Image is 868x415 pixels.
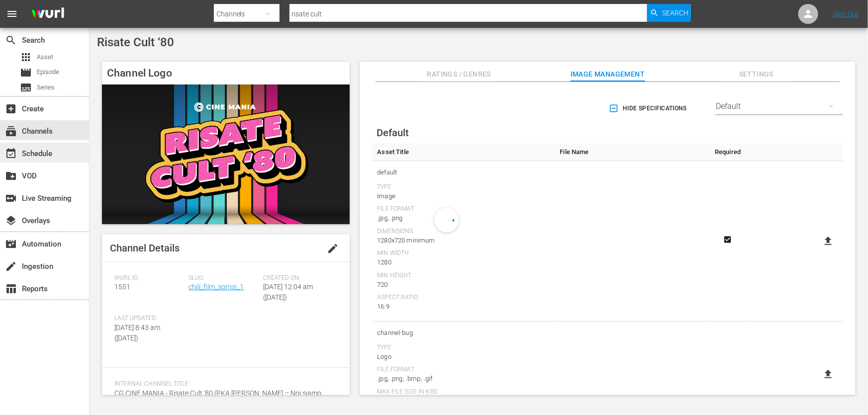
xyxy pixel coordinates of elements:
[377,213,550,223] div: .jpg, .png
[327,243,339,254] span: edit
[20,67,32,79] span: Episode
[37,52,53,62] span: Asset
[709,143,747,161] th: Required
[722,235,734,244] svg: Required
[37,67,59,77] span: Episode
[5,283,17,295] span: Reports
[377,352,550,362] div: Logo
[377,366,550,374] div: File Format
[377,374,550,384] div: .jpg, .png, .bmp, .gif
[102,62,350,84] h4: Channel Logo
[5,125,17,137] span: Channels
[102,84,350,224] img: Risate Cult ‘80
[20,51,32,63] span: Asset
[555,143,708,161] th: File Name
[37,83,55,92] span: Series
[377,228,550,236] div: Dimensions
[5,148,17,160] span: Schedule
[377,257,550,267] div: 1280
[377,388,550,396] div: Max File Size In Kbs
[377,191,550,201] div: Image
[571,68,645,81] span: Image Management
[5,260,17,272] span: Ingestion
[114,324,160,342] span: [DATE] 8:43 am ([DATE])
[114,380,332,388] span: Internal Channel Title:
[377,272,550,280] div: Min Height
[5,192,17,204] span: Live Streaming
[372,143,555,161] th: Asset Title
[377,280,550,290] div: 720
[611,103,687,114] span: Hide Specifications
[716,92,843,120] div: Default
[607,94,691,122] button: Hide Specifications
[377,249,550,257] div: Min Width
[20,82,32,93] span: Series
[5,238,17,250] span: Automation
[24,2,72,26] img: ans4CAIJ8jUAAAAAAAAAAAAAAAAAAAAAAAAgQb4GAAAAAAAAAAAAAAAAAAAAAAAAJMjXAAAAAAAAAAAAAAAAAAAAAAAAgAT5G...
[114,274,184,282] span: Wurl ID:
[114,315,184,323] span: Last Updated:
[377,294,550,302] div: Aspect Ratio
[377,127,409,139] span: Default
[719,68,794,81] span: Settings
[377,302,550,312] div: 16:9
[5,103,17,115] span: Create
[833,10,859,18] a: Sign Out
[263,283,313,301] span: [DATE] 12:04 am ([DATE])
[5,34,17,46] span: Search
[377,344,550,352] div: Type
[6,8,18,20] span: menu
[647,4,691,22] button: Search
[377,183,550,191] div: Type
[377,327,550,339] span: channel-bug
[321,237,345,260] button: edit
[189,274,258,282] span: Slug:
[114,283,130,291] span: 1551
[110,242,180,254] span: Channel Details
[377,236,550,246] div: 1280x720 minimum
[377,205,550,213] div: File Format
[422,68,496,81] span: Ratings / Genres
[5,215,17,227] span: Overlays
[263,274,332,282] span: Created On:
[189,283,244,291] a: chili_film_sorrisi_1
[5,170,17,182] span: VOD
[97,35,174,49] span: Risate Cult ‘80
[114,389,321,408] span: CG CINE MANIA - Risate Cult '80 (PKA [PERSON_NAME] – Noi siamo angeli)
[662,4,688,22] span: Search
[377,166,550,179] span: default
